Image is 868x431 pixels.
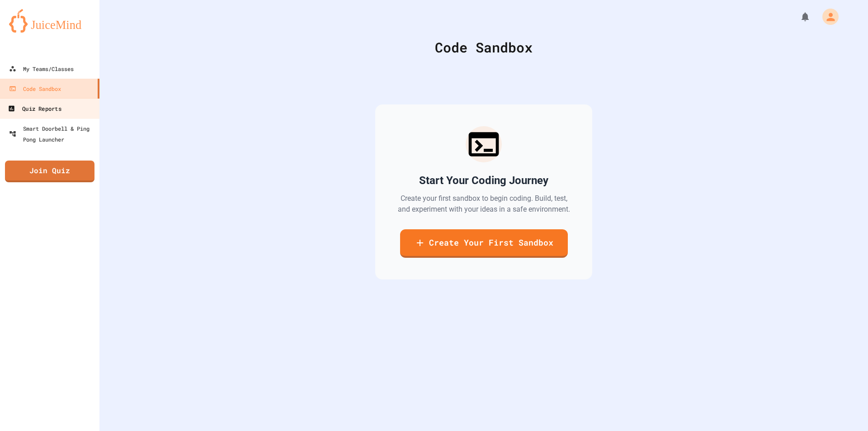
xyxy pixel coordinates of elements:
div: Code Sandbox [122,37,845,57]
img: logo-orange.svg [9,9,90,33]
div: Quiz Reports [8,103,61,114]
p: Create your first sandbox to begin coding. Build, test, and experiment with your ideas in a safe ... [397,193,571,215]
div: Smart Doorbell & Ping Pong Launcher [9,123,96,145]
a: Join Quiz [5,161,94,182]
div: My Account [813,6,841,27]
div: My Teams/Classes [9,63,74,74]
div: Code Sandbox [9,83,61,94]
h2: Start Your Coding Journey [419,173,548,188]
a: Create Your First Sandbox [400,229,568,258]
div: My Notifications [783,9,813,24]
